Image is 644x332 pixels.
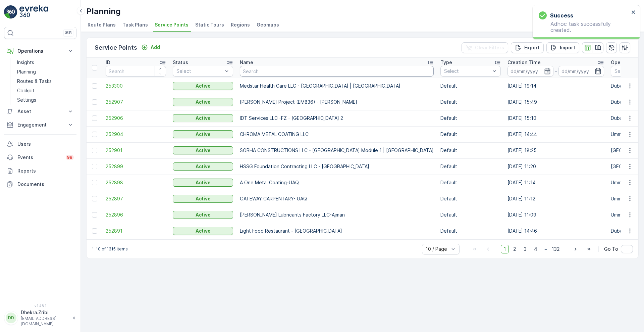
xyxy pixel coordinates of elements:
button: Active [173,211,233,219]
span: 3 [521,245,530,253]
span: Service Points [155,21,189,28]
p: Active [196,99,211,105]
p: Status [173,59,188,66]
span: Geomaps [257,21,279,28]
a: Events99 [4,151,76,164]
td: Default [437,142,504,158]
td: [DATE] 15:10 [504,110,607,126]
span: Static Tours [195,21,224,28]
td: Default [437,126,504,142]
input: Search [240,66,434,77]
div: Toggle Row Selected [92,115,97,121]
div: Toggle Row Selected [92,83,97,89]
div: Toggle Row Selected [92,164,97,169]
button: Active [173,195,233,203]
p: Insights [17,59,34,66]
span: 2 [510,245,519,253]
p: ID [106,59,110,66]
p: Active [196,179,211,186]
a: 253300 [106,83,166,89]
a: Routes & Tasks [14,77,76,86]
td: Default [437,207,504,223]
button: Active [173,98,233,106]
a: Settings [14,95,76,105]
button: Active [173,162,233,171]
p: Operations [17,48,63,54]
p: Dhekra.Zribi [21,309,69,316]
button: Add [139,43,163,51]
button: Active [173,227,233,235]
a: 252907 [106,99,166,105]
p: ⌘B [65,30,72,36]
a: 252897 [106,195,166,202]
td: SOBHA CONSTRUCTIONS LLC - [GEOGRAPHIC_DATA] Module 1 | [GEOGRAPHIC_DATA] [236,142,437,158]
p: Creation Time [507,59,541,66]
p: 99 [67,155,72,160]
button: close [631,9,636,16]
div: Toggle Row Selected [92,132,97,137]
h3: Success [550,11,573,19]
p: Events [17,154,62,161]
p: Active [196,83,211,89]
p: Engagement [17,122,63,128]
p: Select [444,68,490,75]
p: Routes & Tasks [17,78,52,85]
a: Cockpit [14,86,76,95]
p: Active [196,147,211,154]
button: Operations [4,44,76,58]
p: Active [196,163,211,170]
a: 252906 [106,115,166,122]
span: 252901 [106,147,166,154]
p: Active [196,195,211,202]
span: Regions [231,21,250,28]
td: Default [437,223,504,239]
p: [EMAIL_ADDRESS][DOMAIN_NAME] [21,316,69,327]
td: Default [437,191,504,207]
td: Default [437,158,504,175]
p: Active [196,211,211,218]
div: Toggle Row Selected [92,196,97,201]
a: Documents [4,178,76,191]
td: [DATE] 11:14 [504,175,607,191]
span: 1 [501,245,509,253]
p: Planning [86,6,121,17]
td: GATEWAY CARPENTARY- UAQ [236,191,437,207]
button: Export [511,42,544,53]
a: 252904 [106,131,166,138]
p: - [555,67,557,75]
td: [DATE] 14:46 [504,223,607,239]
td: [DATE] 18:25 [504,142,607,158]
input: dd/mm/yyyy [558,66,604,77]
a: 252896 [106,211,166,218]
button: Clear Filters [462,42,508,53]
p: Clear Filters [475,44,504,51]
span: Go To [604,246,618,252]
td: Light Food Restaurant - [GEOGRAPHIC_DATA] [236,223,437,239]
p: Settings [17,97,36,103]
a: 252891 [106,228,166,234]
td: [DATE] 19:14 [504,78,607,94]
td: Default [437,110,504,126]
p: Reports [17,168,74,174]
p: Users [17,141,74,147]
input: dd/mm/yyyy [507,66,553,77]
button: Import [546,42,579,53]
td: [DATE] 11:20 [504,158,607,175]
input: Search [106,66,166,77]
p: Operations [611,59,637,66]
p: Select [176,68,223,75]
p: Active [196,115,211,122]
p: Planning [17,68,36,75]
td: Default [437,175,504,191]
p: Asset [17,108,63,115]
td: HSSG Foundation Contracting LLC - [GEOGRAPHIC_DATA] [236,158,437,175]
p: ... [543,245,547,253]
p: Adhoc task successfully created. [539,21,629,33]
td: A One Metal Coating-UAQ [236,175,437,191]
td: Default [437,94,504,110]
